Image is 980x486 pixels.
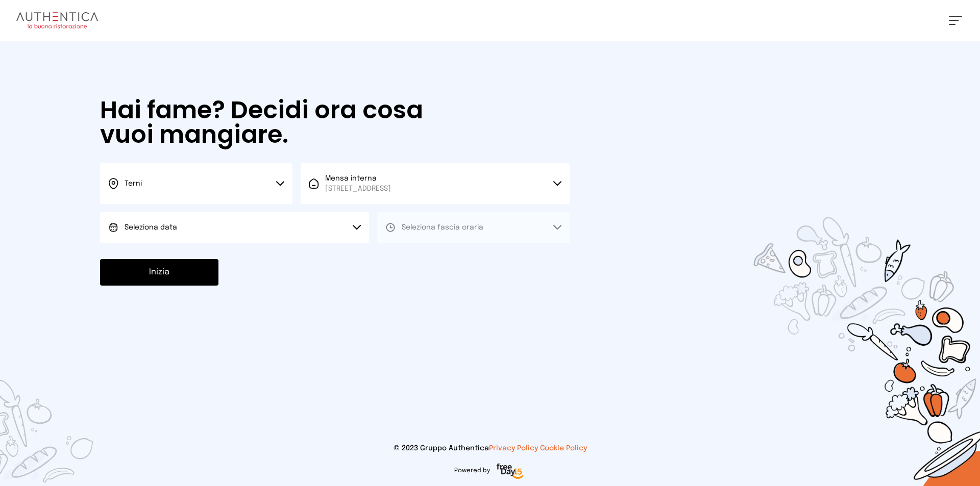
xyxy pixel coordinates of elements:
button: Mensa interna[STREET_ADDRESS] [301,163,570,204]
img: sticker-selezione-mensa.70a28f7.png [694,159,980,486]
button: Seleziona data [100,212,369,243]
button: Seleziona fascia oraria [377,212,570,243]
img: logo.8f33a47.png [16,12,98,29]
span: Powered by [454,467,490,475]
span: Mensa interna [325,173,391,194]
a: Privacy Policy [489,445,538,452]
span: Seleziona data [125,224,177,231]
span: Seleziona fascia oraria [402,224,483,231]
span: [STREET_ADDRESS] [325,184,391,194]
h1: Hai fame? Decidi ora cosa vuoi mangiare. [100,98,452,147]
img: logo-freeday.3e08031.png [494,462,526,482]
button: Terni [100,163,292,204]
span: Terni [125,180,142,187]
a: Cookie Policy [540,445,587,452]
p: © 2023 Gruppo Authentica [16,443,964,453]
button: Inizia [100,259,218,286]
